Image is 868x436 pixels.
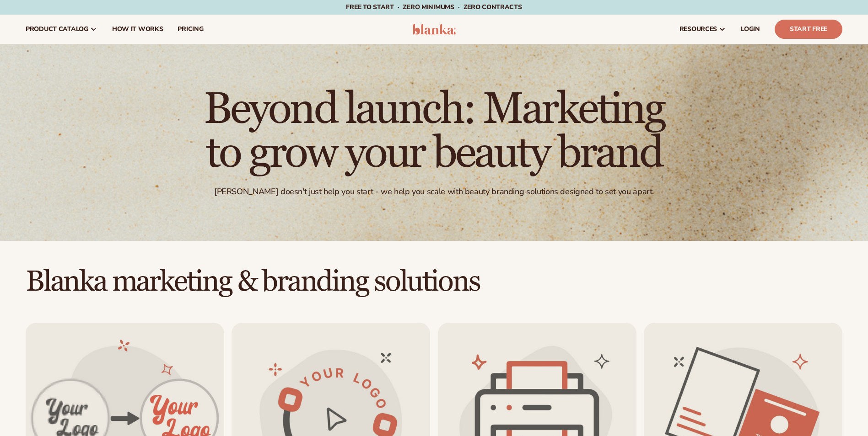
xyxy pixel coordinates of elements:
a: product catalog [18,15,105,44]
h1: Beyond launch: Marketing to grow your beauty brand [183,88,686,175]
img: logo [412,24,456,35]
span: Free to start · ZERO minimums · ZERO contracts [346,3,522,11]
a: Start Free [775,20,842,39]
a: LOGIN [733,15,767,44]
span: LOGIN [741,26,760,33]
a: How It Works [105,15,171,44]
span: product catalog [26,26,88,33]
span: How It Works [112,26,163,33]
span: pricing [178,26,203,33]
a: resources [672,15,733,44]
div: [PERSON_NAME] doesn't just help you start - we help you scale with beauty branding solutions desi... [214,186,654,197]
a: pricing [170,15,210,44]
span: resources [679,26,717,33]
